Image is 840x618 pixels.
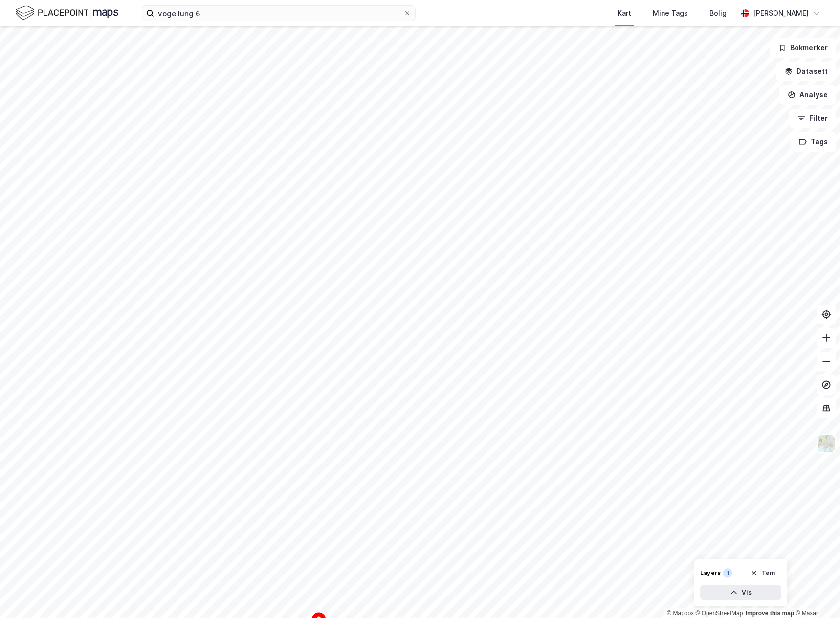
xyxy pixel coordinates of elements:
div: Kontrollprogram for chat [791,571,840,618]
a: OpenStreetMap [696,610,743,617]
button: Bokmerker [770,38,836,58]
div: Layers [700,569,721,577]
button: Datasett [776,62,836,81]
a: Improve this map [746,610,794,617]
a: Mapbox [667,610,694,617]
img: Z [817,434,836,453]
button: Analyse [779,85,836,105]
input: Søk på adresse, matrikkel, gårdeiere, leietakere eller personer [154,6,403,21]
button: Filter [789,109,836,128]
div: Mine Tags [653,7,688,19]
div: [PERSON_NAME] [753,7,809,19]
button: Tags [791,132,836,152]
iframe: Chat Widget [791,571,840,618]
div: Kart [618,7,631,19]
img: logo.f888ab2527a4732fd821a326f86c7f29.svg [16,4,118,22]
button: Tøm [744,565,781,581]
div: Bolig [709,7,727,19]
button: Vis [700,585,781,600]
div: 1 [723,568,732,578]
